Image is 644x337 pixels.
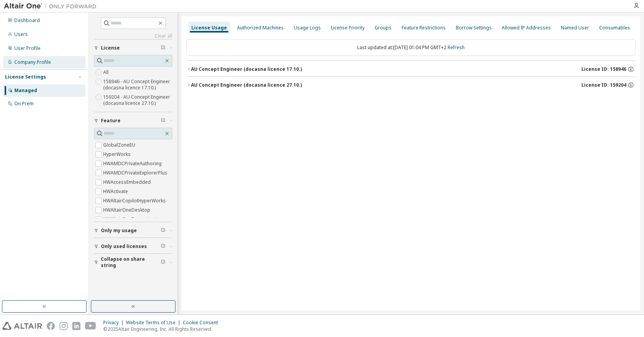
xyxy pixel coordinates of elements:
[47,322,55,330] img: facebook.svg
[14,31,28,38] div: Users
[161,45,165,51] span: Clear filter
[294,25,321,31] div: Usage Logs
[5,74,46,80] div: License Settings
[103,92,172,108] label: 159204 - AU Concept Engineer (docasna licence 27.10.)
[126,320,183,326] div: Website Terms of Use
[103,68,110,77] label: All
[375,25,392,31] div: Groups
[103,150,132,159] label: HyperWorks
[161,228,165,234] span: Clear filter
[161,259,165,265] span: Clear filter
[331,25,365,31] div: License Priority
[183,320,223,326] div: Cookie Consent
[94,238,172,255] button: Only used licenses
[103,77,172,92] label: 158946 - AU Concept Engineer (docasna licence 17.10.)
[237,25,284,31] div: Authorized Machines
[581,66,626,72] span: License ID: 158946
[101,243,147,250] span: Only used licenses
[14,45,41,51] div: User Profile
[191,66,302,72] div: AU Concept Engineer (docasna licence 17.10.)
[581,82,626,88] span: License ID: 159204
[103,215,167,224] label: HWAltairOneEnterpriseUser
[502,25,551,31] div: Allowed IP Addresses
[94,33,172,39] a: Clear all
[94,222,172,239] button: Only my usage
[14,101,34,107] div: On Prem
[14,87,37,94] div: Managed
[103,178,152,187] label: HWAccessEmbedded
[101,256,161,269] span: Collapse on share string
[103,187,129,196] label: HWActivate
[186,39,635,56] div: Last updated at: [DATE] 01:04 PM GMT+2
[161,118,165,124] span: Clear filter
[103,168,169,178] label: HWAMDCPrivateExplorerPlus
[14,59,51,65] div: Company Profile
[103,140,137,150] label: GlobalZoneEU
[161,243,165,250] span: Clear filter
[72,322,80,330] img: linkedin.svg
[101,228,137,234] span: Only my usage
[561,25,589,31] div: Named User
[103,196,167,205] label: HWAltairCopilotHyperWorks
[101,45,120,51] span: License
[103,159,163,168] label: HWAMDCPrivateAuthoring
[599,25,630,31] div: Consumables
[101,118,121,124] span: Feature
[94,112,172,129] button: Feature
[103,320,126,326] div: Privacy
[191,82,302,88] div: AU Concept Engineer (docasna licence 27.10.)
[14,17,40,24] div: Dashboard
[4,2,101,10] img: Altair One
[402,25,446,31] div: Feature Restrictions
[186,61,635,78] button: AU Concept Engineer (docasna licence 17.10.)License ID: 158946
[191,25,227,31] div: License Usage
[456,25,492,31] div: Borrow Settings
[2,322,42,330] img: altair_logo.svg
[186,77,635,94] button: AU Concept Engineer (docasna licence 27.10.)License ID: 159204
[103,326,223,332] p: © 2025 Altair Engineering, Inc. All Rights Reserved.
[94,39,172,56] button: License
[103,205,152,215] label: HWAltairOneDesktop
[85,322,96,330] img: youtube.svg
[60,322,68,330] img: instagram.svg
[94,254,172,271] button: Collapse on share string
[448,44,465,51] a: Refresh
